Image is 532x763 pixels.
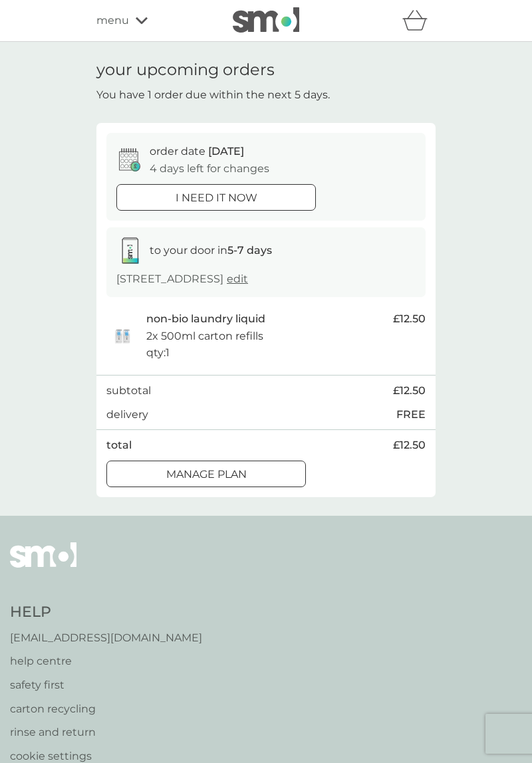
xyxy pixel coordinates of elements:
[116,184,316,211] button: i need it now
[233,7,299,33] img: smol
[393,437,426,454] span: £12.50
[150,143,244,160] p: order date
[106,461,306,487] button: Manage plan
[106,437,132,454] p: total
[10,724,202,741] a: rinse and return
[166,466,247,483] p: Manage plan
[150,244,272,257] span: to your door in
[10,602,202,623] h4: Help
[396,406,426,423] p: FREE
[227,272,248,285] a: edit
[96,12,129,29] span: menu
[146,344,170,362] p: qty : 1
[146,328,263,345] p: 2x 500ml carton refills
[10,701,202,718] a: carton recycling
[227,244,272,257] strong: 5-7 days
[150,160,269,177] p: 4 days left for changes
[10,677,202,694] a: safety first
[116,271,248,288] p: [STREET_ADDRESS]
[96,86,330,104] p: You have 1 order due within the next 5 days.
[393,382,426,399] span: £12.50
[106,382,151,399] p: subtotal
[146,310,265,328] p: non-bio laundry liquid
[96,60,275,80] h1: your upcoming orders
[176,189,257,207] p: i need it now
[10,653,202,670] a: help centre
[402,7,436,34] div: basket
[393,310,426,328] span: £12.50
[10,629,202,647] a: [EMAIL_ADDRESS][DOMAIN_NAME]
[106,406,148,423] p: delivery
[10,542,76,588] img: smol
[208,145,244,158] span: [DATE]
